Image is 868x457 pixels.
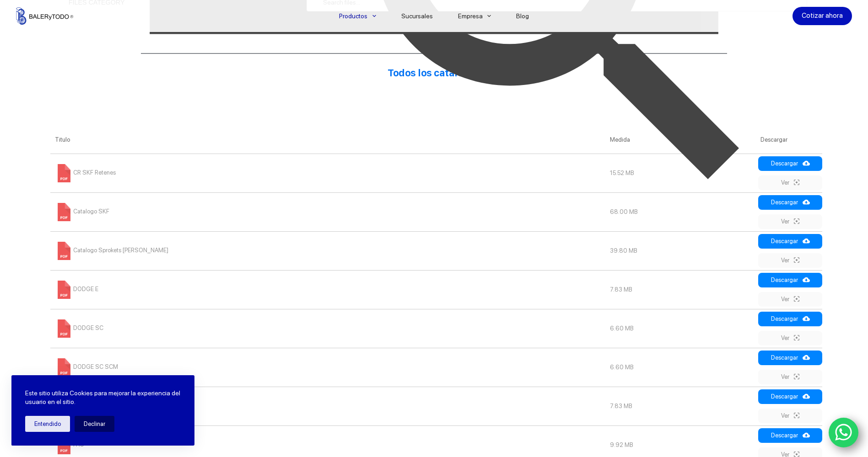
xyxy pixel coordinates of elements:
[829,418,859,448] a: WhatsApp
[55,169,116,176] a: CR SKF Retenes
[793,7,852,25] a: Cotizar ahora
[25,389,181,407] p: Este sitio utiliza Cookies para mejorar la experiencia del usuario en el sitio.
[758,253,822,268] a: Ver
[75,416,114,432] button: Declinar
[758,312,822,326] a: Descargar
[55,324,103,331] a: DODGE SC
[605,309,756,348] td: 6.60 MB
[55,247,168,254] a: Catalogo Sprokets [PERSON_NAME]
[605,387,756,425] td: 7.83 MB
[50,126,605,154] th: Titulo
[758,273,822,287] a: Descargar
[758,370,822,384] a: Ver
[758,331,822,345] a: Ver
[758,292,822,307] a: Ver
[758,428,822,443] a: Descargar
[55,208,109,215] a: Catalogo SKF
[758,409,822,423] a: Ver
[55,286,98,292] a: DODGE E
[605,348,756,387] td: 6.60 MB
[605,270,756,309] td: 7.83 MB
[758,389,822,404] a: Descargar
[55,363,118,370] a: DODGE SC SCM
[25,416,70,432] button: Entendido
[758,351,822,365] a: Descargar
[16,7,73,25] img: Balerytodo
